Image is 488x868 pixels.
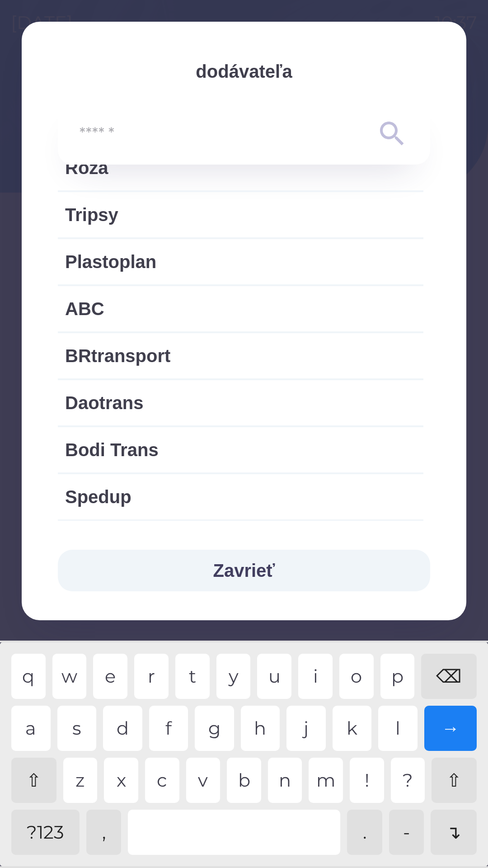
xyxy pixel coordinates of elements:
div: Bodi Trans [58,427,423,472]
span: Róža [65,154,416,181]
div: BRtransport [58,333,423,378]
span: Spedup [65,483,416,510]
span: Daotrans [65,389,416,416]
span: Plastoplan [65,248,416,275]
span: ABC [65,295,416,322]
div: ABC [58,286,423,331]
span: Tripsy [65,201,416,228]
div: Róža [58,145,423,190]
div: Spedup [58,474,423,519]
p: dodávateľa [58,58,430,85]
span: Bodi Trans [65,436,416,463]
div: Plastoplan [58,239,423,284]
button: Zavrieť [58,550,430,591]
div: Tripsy [58,192,423,237]
span: BRtransport [65,342,416,369]
div: Daotrans [58,380,423,425]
